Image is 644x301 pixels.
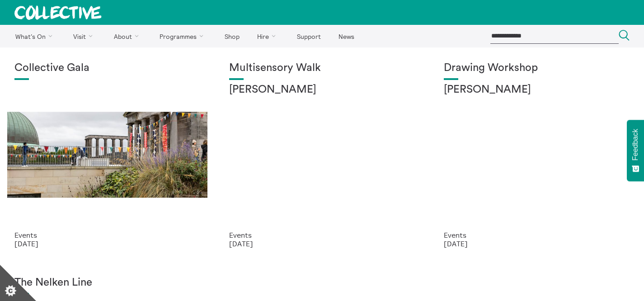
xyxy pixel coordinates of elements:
h1: Collective Gala [14,62,200,75]
p: Events [444,231,630,239]
p: Events [14,231,200,239]
h1: The Nelken Line [14,277,200,289]
p: Events [229,231,415,239]
a: Annie Lord Drawing Workshop [PERSON_NAME] Events [DATE] [429,47,644,262]
a: Museum Art Walk Multisensory Walk [PERSON_NAME] Events [DATE] [215,47,429,262]
h2: [PERSON_NAME] [229,84,415,96]
p: [DATE] [14,240,200,248]
a: Visit [66,25,104,47]
h2: [PERSON_NAME] [444,84,630,96]
a: What's On [7,25,64,47]
p: [DATE] [444,240,630,248]
a: Support [289,25,329,47]
p: [DATE] [229,240,415,248]
a: About [106,25,150,47]
a: Programmes [152,25,215,47]
a: Hire [249,25,287,47]
h1: Drawing Workshop [444,62,630,75]
a: Shop [216,25,247,47]
a: News [330,25,362,47]
button: Feedback - Show survey [627,120,644,181]
span: Feedback [631,129,639,160]
h1: Multisensory Walk [229,62,415,75]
